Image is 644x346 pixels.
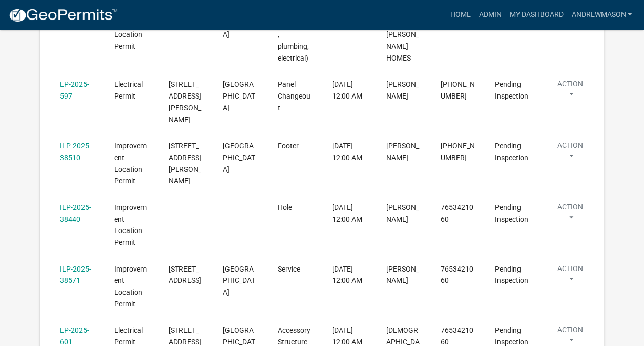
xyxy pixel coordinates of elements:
[386,80,419,100] span: William Walls
[332,265,362,285] span: 09/24/2025, 12:00 AM
[169,265,201,285] span: 6568 N BACK ST
[277,203,292,212] span: Hole
[441,142,475,162] span: 317-319-2766
[441,326,473,346] span: 7653421060
[495,142,528,162] span: Pending Inspection
[386,7,419,62] span: Brenda W/ LARRY GOOD HOMES
[169,80,201,123] span: 2360 PUMPKINVINE HILL RD
[114,203,147,246] span: Improvement Location Permit
[169,142,201,185] span: 2116 DILLMAN RD
[60,265,91,285] a: ILP-2025-38571
[386,142,419,162] span: Chad Fletcher
[446,5,474,25] a: Home
[114,80,143,100] span: Electrical Permit
[60,142,91,162] a: ILP-2025-38510
[386,203,419,223] span: MIKE FRIES
[277,265,300,273] span: Service
[549,263,591,289] button: Action
[332,80,362,100] span: 09/24/2025, 12:00 AM
[549,79,591,104] button: Action
[386,265,419,285] span: Donna
[223,142,255,174] span: MARTINSVILLE
[277,142,298,150] span: Footer
[60,203,91,223] a: ILP-2025-38440
[332,203,362,223] span: 09/24/2025, 12:00 AM
[495,326,528,346] span: Pending Inspection
[549,6,591,31] button: Action
[223,7,255,39] span: MOORESVILLE
[441,80,475,100] span: 765-792-4012
[441,203,473,223] span: 7653421060
[114,142,147,185] span: Improvement Location Permit
[332,326,362,346] span: 09/24/2025, 12:00 AM
[495,80,528,100] span: Pending Inspection
[495,203,528,223] span: Pending Inspection
[549,202,591,227] button: Action
[474,5,505,25] a: Admin
[505,5,567,25] a: My Dashboard
[223,265,255,297] span: MARTINSVILLE
[567,5,636,25] a: AndrewMason
[60,80,89,100] a: EP-2025-597
[223,80,255,112] span: MARTINSVILLE
[549,140,591,166] button: Action
[114,326,143,346] span: Electrical Permit
[277,80,310,112] span: Panel Changeout
[441,265,473,285] span: 7653421060
[114,7,147,50] span: Improvement Location Permit
[60,326,89,346] a: EP-2025-601
[495,265,528,285] span: Pending Inspection
[332,142,362,162] span: 09/24/2025, 12:00 AM
[277,7,311,62] span: Rough-In(framing, plumbing,electrical)
[114,265,147,308] span: Improvement Location Permit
